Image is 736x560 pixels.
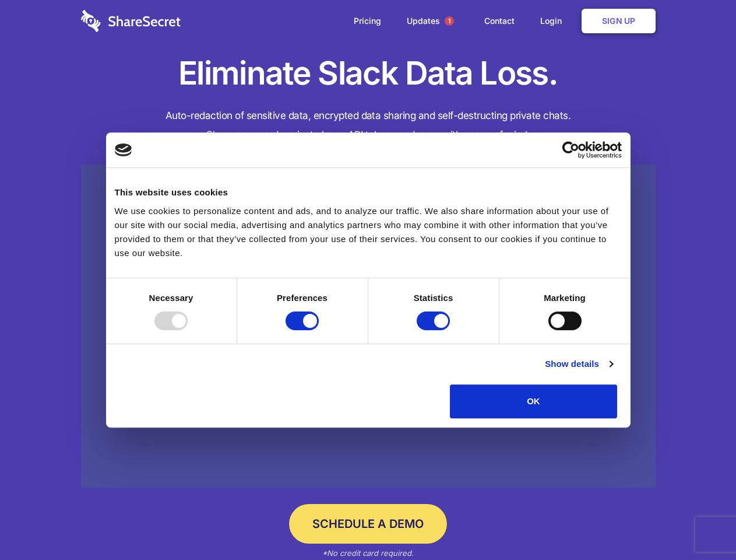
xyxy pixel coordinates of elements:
a: Pricing [342,3,393,39]
strong: Necessary [149,293,193,303]
a: Login [529,3,579,39]
a: Schedule a Demo [289,504,447,544]
a: Show details [545,357,612,371]
a: Usercentrics Cookiebot - opens in a new window [520,141,622,159]
a: Sign Up [582,9,656,33]
button: OK [450,384,617,418]
div: This website uses cookies [115,185,622,199]
span: 1 [445,16,454,26]
img: logo-wordmark-white-trans-d4663122ce5f474addd5e946df7df03e33cb6a1c49d2221995e7729f52c070b2.svg [81,10,181,32]
h1: Eliminate Slack Data Loss. [81,52,656,94]
strong: Statistics [414,293,453,303]
a: Contact [473,3,526,39]
img: logo [115,143,132,156]
div: We use cookies to personalize content and ads, and to analyze our traffic. We also share informat... [115,204,622,260]
a: Wistia video thumbnail [81,164,656,488]
em: *No credit card required. [322,548,414,558]
strong: Marketing [544,293,586,303]
h4: Auto-redaction of sensitive data, encrypted data sharing and self-destructing private chats. Shar... [81,106,656,145]
strong: Preferences [277,293,327,303]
